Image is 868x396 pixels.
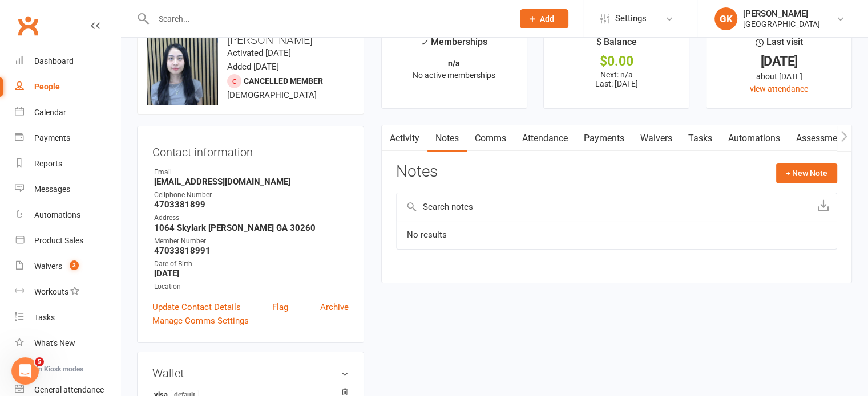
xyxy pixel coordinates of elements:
[397,221,837,249] td: No results
[15,279,120,305] a: Workouts
[147,34,218,105] img: image1750809118.png
[540,14,554,23] span: Add
[615,6,647,31] span: Settings
[421,35,487,56] div: Memberships
[34,108,66,117] div: Calendar
[15,151,120,177] a: Reports
[717,55,841,67] div: [DATE]
[227,48,291,58] time: Activated [DATE]
[596,35,637,55] div: $ Balance
[34,385,104,394] div: General attendance
[244,76,323,85] span: Cancelled member
[15,254,120,279] a: Waivers 3
[421,37,428,48] i: ✓
[154,223,349,233] strong: 1064 Skylark [PERSON_NAME] GA 30260
[15,48,120,74] a: Dashboard
[154,190,349,201] div: Cellphone Number
[382,125,427,152] a: Activity
[34,56,74,66] div: Dashboard
[70,260,79,270] span: 3
[152,367,349,379] h3: Wallet
[34,313,55,322] div: Tasks
[576,125,632,152] a: Payments
[34,185,70,194] div: Messages
[11,357,39,385] iframe: Intercom live chat
[154,213,349,223] div: Address
[427,125,467,152] a: Notes
[154,236,349,247] div: Member Number
[154,268,349,279] strong: [DATE]
[34,338,75,348] div: What's New
[756,35,803,55] div: Last visit
[743,9,820,19] div: [PERSON_NAME]
[720,125,788,152] a: Automations
[514,125,576,152] a: Attendance
[14,11,42,40] a: Clubworx
[154,259,349,270] div: Date of Birth
[34,133,70,142] div: Payments
[15,228,120,254] a: Product Sales
[150,11,505,27] input: Search...
[520,9,568,28] button: Add
[15,202,120,228] a: Automations
[717,70,841,83] div: about [DATE]
[396,163,438,183] h3: Notes
[632,125,680,152] a: Waivers
[154,167,349,178] div: Email
[15,330,120,356] a: What's New
[35,357,44,366] span: 5
[714,7,737,30] div: GK
[227,62,279,72] time: Added [DATE]
[397,193,810,221] input: Search notes
[154,199,349,210] strong: 4703381899
[788,125,858,152] a: Assessments
[154,177,349,187] strong: [EMAIL_ADDRESS][DOMAIN_NAME]
[34,262,62,271] div: Waivers
[147,34,354,46] h3: [PERSON_NAME]
[448,59,460,68] strong: n/a
[15,177,120,202] a: Messages
[34,287,68,296] div: Workouts
[680,125,720,152] a: Tasks
[15,100,120,125] a: Calendar
[15,125,120,151] a: Payments
[467,125,514,152] a: Comms
[272,300,288,314] a: Flag
[152,300,241,314] a: Update Contact Details
[750,84,808,93] a: view attendance
[413,71,495,80] span: No active memberships
[34,210,80,219] div: Automations
[152,314,249,328] a: Manage Comms Settings
[154,281,349,292] div: Location
[554,55,679,67] div: $0.00
[34,159,62,168] div: Reports
[320,300,349,314] a: Archive
[15,74,120,100] a: People
[743,19,820,29] div: [GEOGRAPHIC_DATA]
[227,90,317,100] span: [DEMOGRAPHIC_DATA]
[152,141,349,158] h3: Contact information
[15,305,120,330] a: Tasks
[554,70,679,88] p: Next: n/a Last: [DATE]
[34,236,83,245] div: Product Sales
[776,163,837,183] button: + New Note
[154,246,349,256] strong: 47033818991
[34,82,60,91] div: People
